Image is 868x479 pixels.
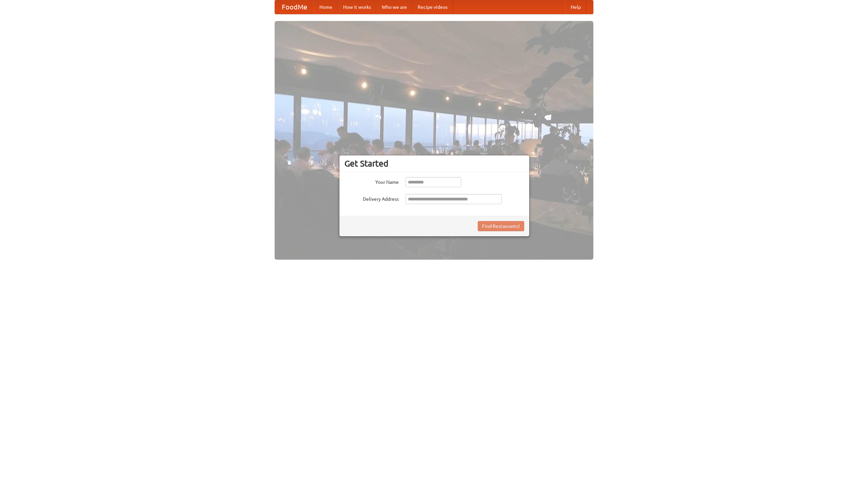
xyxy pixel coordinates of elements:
a: FoodMe [275,0,314,14]
label: Your Name [344,177,399,186]
a: Help [565,0,586,14]
label: Delivery Address [344,194,399,202]
a: Who we are [376,0,412,14]
h3: Get Started [344,158,524,169]
a: Recipe videos [412,0,453,14]
a: How it works [338,0,376,14]
a: Home [314,0,338,14]
button: Find Restaurants! [478,221,524,231]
